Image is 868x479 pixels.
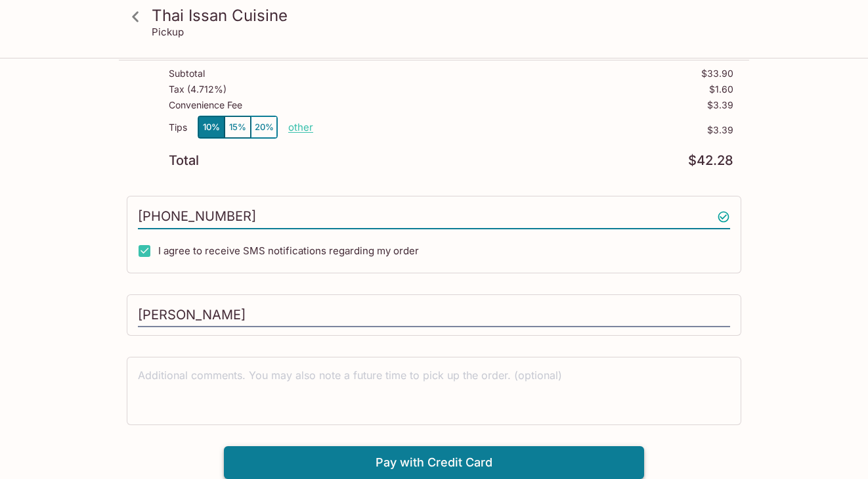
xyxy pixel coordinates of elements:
[152,26,184,38] p: Pickup
[251,116,277,138] button: 20%
[158,244,419,257] span: I agree to receive SMS notifications regarding my order
[701,68,733,79] p: $33.90
[709,84,733,95] p: $1.60
[169,84,227,95] p: Tax ( 4.712% )
[169,68,205,79] p: Subtotal
[169,122,187,133] p: Tips
[707,100,733,110] p: $3.39
[198,116,225,138] button: 10%
[138,303,730,328] input: Enter first and last name
[688,154,733,167] p: $42.28
[138,204,730,229] input: Enter phone number
[313,125,733,135] p: $3.39
[169,154,199,167] p: Total
[288,121,313,133] button: other
[224,446,644,479] button: Pay with Credit Card
[225,116,251,138] button: 15%
[152,5,739,26] h3: Thai Issan Cuisine
[169,100,242,110] p: Convenience Fee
